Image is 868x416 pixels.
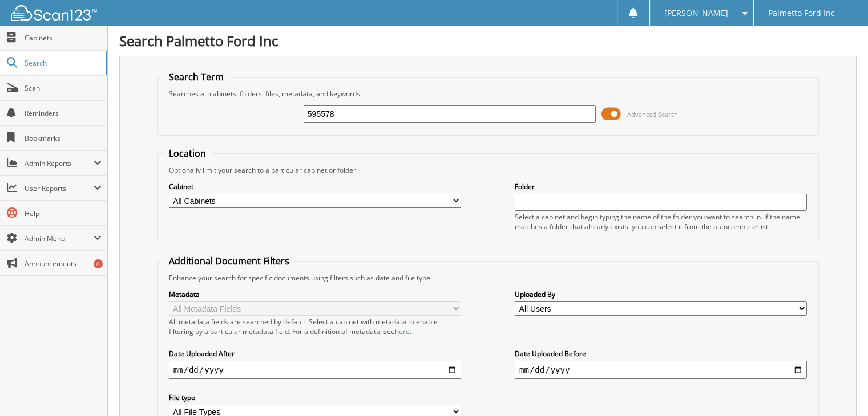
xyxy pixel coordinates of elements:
div: Enhance your search for specific documents using filters such as date and file type. [163,273,813,283]
div: Optionally limit your search to a particular cabinet or folder [163,165,813,175]
span: Palmetto Ford Inc [768,10,835,17]
legend: Additional Document Filters [163,255,295,267]
legend: Search Term [163,71,229,83]
div: All metadata fields are searched by default. Select a cabinet with metadata to enable filtering b... [169,317,461,336]
span: Help [25,209,102,218]
span: User Reports [25,183,94,193]
span: Admin Menu [25,234,94,243]
legend: Location [163,147,212,160]
div: Searches all cabinets, folders, files, metadata, and keywords [163,89,813,99]
div: 6 [94,259,103,268]
span: Announcements [25,259,102,268]
label: Metadata [169,289,461,299]
span: [PERSON_NAME] [664,10,728,17]
label: File type [169,393,461,402]
span: Reminders [25,108,102,118]
span: Search [25,58,100,68]
span: Scan [25,83,102,93]
img: scan123-logo-white.svg [11,5,97,21]
label: Date Uploaded After [169,349,461,358]
div: Select a cabinet and begin typing the name of the folder you want to search in. If the name match... [515,212,807,231]
span: Cabinets [25,33,102,43]
a: here [395,327,410,336]
label: Date Uploaded Before [515,349,807,358]
input: start [169,361,461,379]
label: Cabinet [169,182,461,191]
span: Bookmarks [25,133,102,143]
span: Advanced Search [627,110,678,119]
span: Admin Reports [25,158,94,168]
iframe: Chat Widget [811,361,868,416]
label: Folder [515,182,807,191]
label: Uploaded By [515,289,807,299]
input: end [515,361,807,379]
h1: Search Palmetto Ford Inc [119,31,857,50]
